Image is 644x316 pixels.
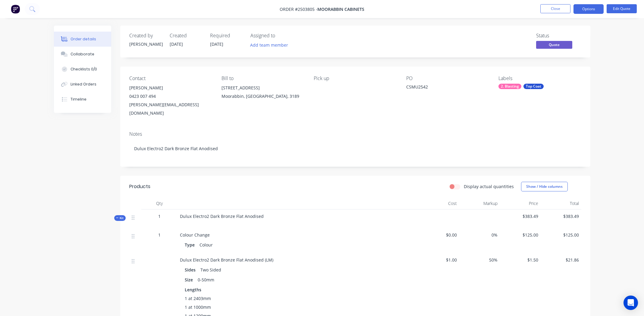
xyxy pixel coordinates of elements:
[129,139,581,158] div: Dulux Electro2 Dark Bronze Flat Anodised
[573,4,604,14] button: Options
[114,215,126,221] div: Kit
[129,92,212,101] div: 0423 007 494
[421,232,457,238] span: $0.00
[129,41,162,47] div: [PERSON_NAME]
[71,97,86,102] div: Timeline
[185,295,211,302] span: 1 at 2403mm
[158,232,161,238] span: 1
[129,76,212,81] div: Contact
[71,67,97,72] div: Checklists 0/0
[129,183,150,190] div: Products
[54,92,111,107] button: Timeline
[129,84,212,117] div: [PERSON_NAME]0423 007 494[PERSON_NAME][EMAIL_ADDRESS][DOMAIN_NAME]
[536,41,572,48] span: Quote
[158,213,161,219] span: 1
[129,84,212,92] div: [PERSON_NAME]
[129,101,212,117] div: [PERSON_NAME][EMAIL_ADDRESS][DOMAIN_NAME]
[543,232,579,238] span: $125.00
[500,197,541,209] div: Price
[180,213,264,219] span: Dulux Electro2 Dark Bronze Flat Anodised
[317,6,364,12] span: Moorabbin Cabinets
[180,257,273,263] span: Dulux Electro2 Dark Bronze Flat Anodised (LM)
[406,84,482,92] div: CSMU2542
[536,41,572,50] button: Quote
[421,257,457,263] span: $1.00
[54,77,111,92] button: Linked Orders
[185,275,195,284] div: Size
[543,213,579,219] span: $383.49
[141,197,177,209] div: Qty
[129,131,581,137] div: Notes
[607,4,637,13] button: Edit Quote
[250,41,291,49] button: Add team member
[170,41,183,47] span: [DATE]
[247,41,291,49] button: Add team member
[502,232,538,238] span: $125.00
[523,84,544,89] div: Top Coat
[462,232,498,238] span: 0%
[624,296,638,310] div: Open Intercom Messenger
[536,33,581,39] div: Status
[498,84,521,89] div: 2. Blasting
[541,197,581,209] div: Total
[198,265,224,274] div: Two Sided
[197,240,215,249] div: Colour
[419,197,459,209] div: Cost
[406,76,489,81] div: PO
[502,257,538,263] span: $1.50
[185,240,197,249] div: Type
[210,41,223,47] span: [DATE]
[180,232,210,238] span: Colour Change
[71,36,96,42] div: Order details
[502,213,538,219] span: $383.49
[185,265,198,274] div: Sides
[521,182,568,191] button: Show / Hide columns
[221,84,304,92] div: [STREET_ADDRESS]
[459,197,500,209] div: Markup
[170,33,203,39] div: Created
[185,287,201,293] span: Lengths
[221,84,304,103] div: [STREET_ADDRESS]Moorabbin, [GEOGRAPHIC_DATA], 3189
[210,33,243,39] div: Required
[462,257,498,263] span: 50%
[71,82,96,87] div: Linked Orders
[314,76,396,81] div: Pick up
[543,257,579,263] span: $21.86
[221,76,304,81] div: Bill to
[11,5,20,14] img: Factory
[221,92,304,101] div: Moorabbin, [GEOGRAPHIC_DATA], 3189
[71,51,94,57] div: Collaborate
[195,275,217,284] div: 0-50mm
[116,216,124,220] span: Kit
[54,47,111,62] button: Collaborate
[250,33,311,39] div: Assigned to
[185,304,211,310] span: 1 at 1000mm
[129,33,162,39] div: Created by
[280,6,317,12] span: Order #2503805 -
[54,62,111,77] button: Checklists 0/0
[498,76,581,81] div: Labels
[54,32,111,47] button: Order details
[540,4,570,13] button: Close
[464,183,514,190] label: Display actual quantities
